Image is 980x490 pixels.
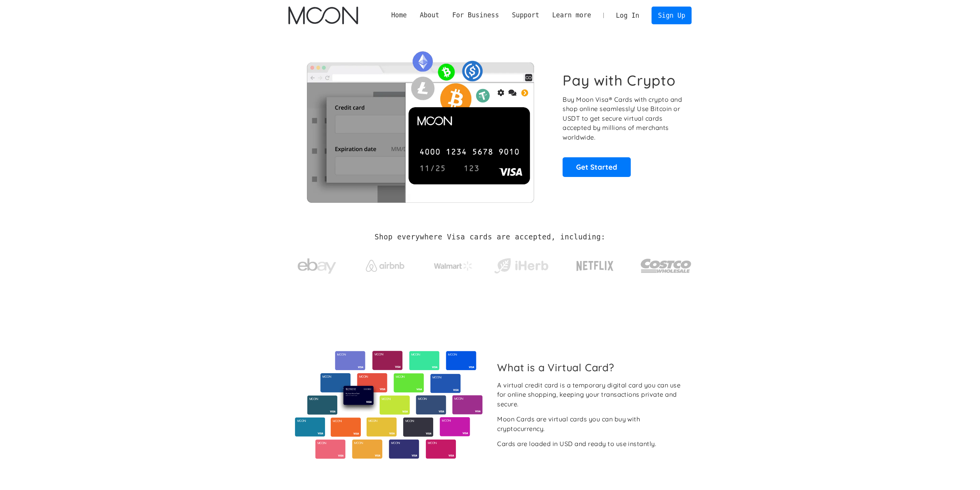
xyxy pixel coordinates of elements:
[375,233,605,241] h2: Shop everywhere Visa cards are accepted, including:
[366,260,404,272] img: Airbnb
[446,10,506,20] div: For Business
[610,7,646,24] a: Log In
[546,10,598,20] div: Learn more
[385,10,413,20] a: Home
[493,256,550,276] img: iHerb
[288,7,358,24] img: Moon Logo
[288,46,552,202] img: Moon Cards let you spend your crypto anywhere Visa is accepted.
[288,7,358,24] a: home
[563,157,631,177] a: Get Started
[288,246,346,282] a: ebay
[452,10,499,20] div: For Business
[640,251,692,280] img: Costco
[576,256,614,276] img: Netflix
[413,10,446,20] div: About
[563,72,676,89] h1: Pay with Crypto
[640,244,692,284] a: Costco
[356,252,414,276] a: Airbnb
[424,254,482,274] a: Walmart
[561,249,630,280] a: Netflix
[497,414,685,433] div: Moon Cards are virtual cards you can buy with cryptocurrency.
[434,261,472,271] img: Walmart
[497,361,685,374] h2: What is a Virtual Card?
[298,254,336,278] img: ebay
[420,10,439,20] div: About
[552,10,591,20] div: Learn more
[512,10,539,20] div: Support
[506,10,546,20] div: Support
[493,248,550,280] a: iHerb
[497,439,656,449] div: Cards are loaded in USD and ready to use instantly.
[563,95,683,142] p: Buy Moon Visa® Cards with crypto and shop online seamlessly! Use Bitcoin or USDT to get secure vi...
[294,351,484,459] img: Virtual cards from Moon
[652,7,692,24] a: Sign Up
[497,381,685,409] div: A virtual credit card is a temporary digital card you can use for online shopping, keeping your t...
